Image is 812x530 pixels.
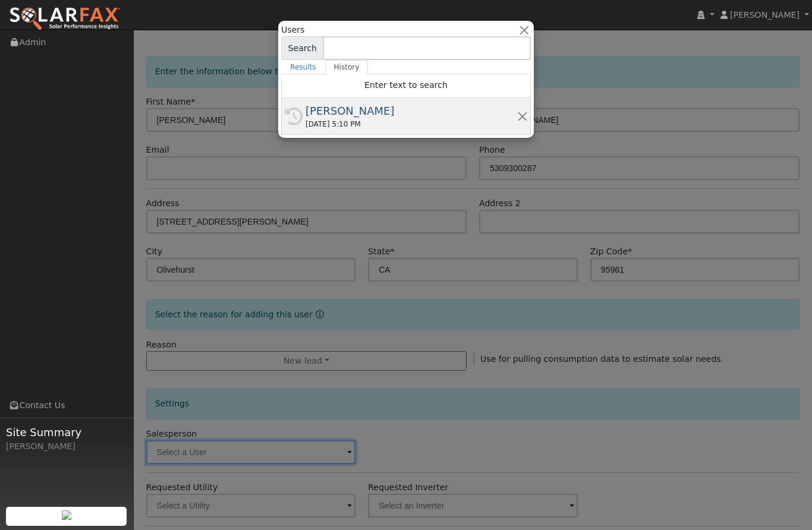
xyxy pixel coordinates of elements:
div: [PERSON_NAME] [6,440,127,453]
span: Site Summary [6,424,127,440]
a: History [325,60,369,74]
i: History [285,108,303,125]
div: [DATE] 5:10 PM [306,119,517,130]
span: Enter text to search [364,80,448,90]
div: [PERSON_NAME] [306,103,517,119]
img: SolarFax [9,7,121,31]
span: Users [281,24,304,36]
span: [PERSON_NAME] [730,10,800,20]
button: Remove this history [517,110,528,122]
img: retrieve [62,510,71,520]
span: Search [281,36,323,60]
a: Results [281,60,325,74]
